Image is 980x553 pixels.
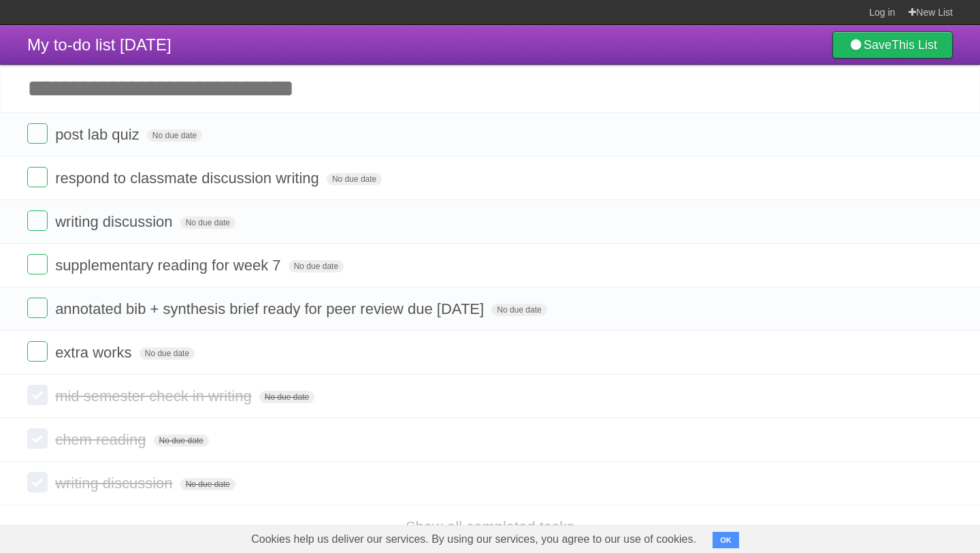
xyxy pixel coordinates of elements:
span: No due date [491,304,546,316]
span: No due date [289,260,344,272]
span: No due date [154,434,209,447]
span: Cookies help us deliver our services. By using our services, you agree to our use of cookies. [238,526,710,553]
span: mid semester check in writing [55,388,255,405]
label: Done [27,385,48,405]
button: OK [713,532,739,548]
span: supplementary reading for week 7 [55,257,284,274]
label: Done [27,298,48,318]
label: Done [27,123,48,144]
span: annotated bib + synthesis brief ready for peer review due [DATE] [55,300,487,317]
label: Done [27,167,48,187]
span: No due date [180,217,235,229]
span: post lab quiz [55,126,143,143]
label: Done [27,341,48,362]
label: Done [27,210,48,231]
span: No due date [140,347,195,360]
a: SaveThis List [832,31,953,59]
span: extra works [55,344,135,361]
span: writing discussion [55,213,176,230]
a: Show all completed tasks [406,518,574,535]
label: Done [27,472,48,492]
span: respond to classmate discussion writing [55,170,323,187]
span: My to-do list [DATE] [27,35,171,54]
b: This List [892,38,937,52]
span: No due date [259,391,314,403]
span: No due date [147,129,202,142]
label: Done [27,428,48,449]
span: No due date [327,173,382,185]
span: chem reading [55,431,149,448]
label: Done [27,254,48,274]
span: No due date [180,478,235,490]
span: writing discussion [55,475,176,492]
